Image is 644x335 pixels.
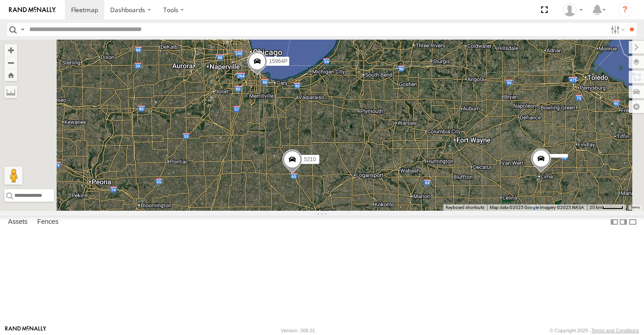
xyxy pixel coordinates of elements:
[618,3,632,17] i: ?
[4,56,17,69] button: Zoom out
[281,328,315,333] div: Version: 308.01
[619,216,628,229] label: Dock Summary Table to the Right
[269,58,287,64] span: 15964P
[628,216,637,229] label: Hide Summary Table
[490,205,584,210] span: Map data ©2025 Google Imagery ©2025 NASA
[446,204,484,211] button: Keyboard shortcuts
[591,328,639,333] a: Terms and Conditions
[304,156,316,163] span: 5210
[5,326,46,335] a: Visit our Website
[587,204,626,211] button: Map Scale: 20 km per 43 pixels
[4,44,17,56] button: Zoom in
[33,216,63,228] label: Fences
[631,206,640,209] a: Terms (opens in new tab)
[4,216,32,228] label: Assets
[550,328,639,333] div: © Copyright 2025 -
[629,100,644,113] label: Map Settings
[19,23,26,36] label: Search Query
[590,205,602,210] span: 20 km
[610,216,619,229] label: Dock Summary Table to the Left
[9,7,56,13] img: rand-logo.svg
[4,69,17,81] button: Zoom Home
[607,23,626,36] label: Search Filter Options
[4,86,17,98] label: Measure
[4,167,22,185] button: Drag Pegman onto the map to open Street View
[560,3,586,17] div: Paul Withrow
